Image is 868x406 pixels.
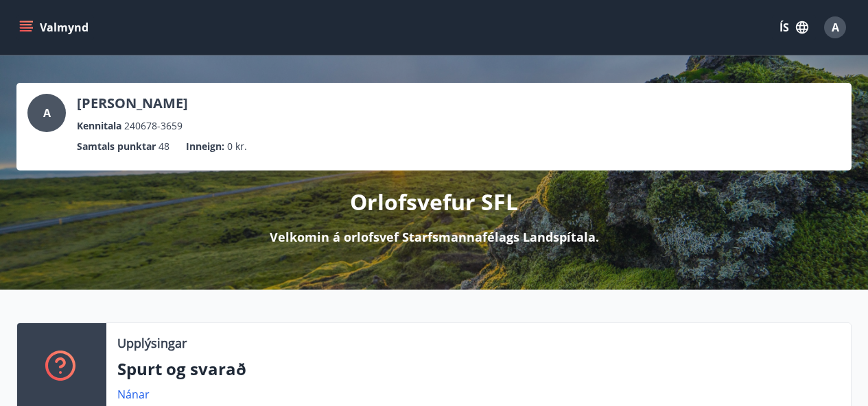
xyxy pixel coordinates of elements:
[117,357,840,381] p: Spurt og svarað
[117,387,150,402] a: Nánar
[270,228,599,246] p: Velkomin á orlofsvef Starfsmannafélags Landspítala.
[124,118,183,134] span: 240678-3659
[186,139,224,154] p: Inneign :
[772,15,816,40] button: ÍS
[227,139,247,154] span: 0 kr.
[819,11,852,44] button: A
[16,15,94,40] button: menu
[77,139,156,154] p: Samtals punktar
[77,94,188,113] p: [PERSON_NAME]
[77,118,121,134] p: Kennitala
[159,139,169,154] span: 48
[350,187,518,217] p: Orlofsvefur SFL
[832,20,839,35] span: A
[43,105,51,120] span: A
[117,334,187,352] p: Upplýsingar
